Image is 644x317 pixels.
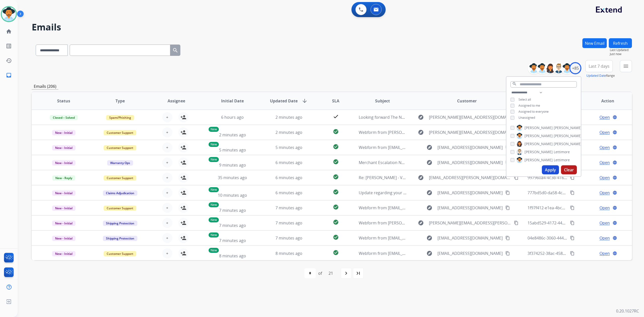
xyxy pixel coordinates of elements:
[613,115,617,120] mat-icon: language
[610,48,632,52] span: Last Updated:
[554,157,570,163] span: Lettimore
[6,28,12,34] mat-icon: home
[505,206,510,210] mat-icon: content_copy
[162,142,172,152] button: +
[162,112,172,122] button: +
[585,60,613,72] button: Last 7 days
[275,235,302,241] span: 7 minutes ago
[505,251,510,256] mat-icon: content_copy
[209,232,219,237] p: New
[359,130,504,135] span: Webform from [PERSON_NAME][EMAIL_ADDRESS][DOMAIN_NAME] on [DATE]
[505,160,510,165] mat-icon: content_copy
[219,208,246,213] span: 7 minutes ago
[426,235,432,241] mat-icon: explore
[318,270,322,276] div: of
[429,175,511,181] span: [EMAIL_ADDRESS][PERSON_NAME][DOMAIN_NAME]
[275,251,302,256] span: 8 minutes ago
[426,160,432,166] mat-icon: explore
[429,129,511,135] span: [PERSON_NAME][EMAIL_ADDRESS][DOMAIN_NAME]
[166,190,168,196] span: +
[104,251,136,256] span: Customer Support
[104,206,136,211] span: Customer Support
[569,62,581,74] div: +85
[599,250,610,256] span: Open
[162,188,172,198] button: +
[275,130,302,135] span: 2 minutes ago
[599,190,610,196] span: Open
[221,114,244,120] span: 6 hours ago
[180,144,186,150] mat-icon: person_add
[333,144,339,150] mat-icon: check_circle
[429,220,511,226] span: [PERSON_NAME][EMAIL_ADDRESS][PERSON_NAME][DOMAIN_NAME]
[166,114,168,120] span: +
[359,235,473,241] span: Webform from [EMAIL_ADDRESS][DOMAIN_NAME] on [DATE]
[518,103,540,108] span: Assigned to me
[162,218,172,228] button: +
[570,206,575,210] mat-icon: content_copy
[570,190,575,195] mat-icon: content_copy
[275,114,302,120] span: 2 minutes ago
[616,308,639,314] p: 0.20.1027RC
[599,220,610,226] span: Open
[103,236,137,241] span: Shipping Protection
[32,22,632,32] h2: Emails
[166,144,168,150] span: +
[333,129,339,135] mat-icon: check_circle
[570,221,575,225] mat-icon: content_copy
[426,190,432,196] mat-icon: explore
[437,160,503,166] span: [EMAIL_ADDRESS][DOMAIN_NAME]
[554,149,570,154] span: Lettimore
[219,238,246,243] span: 7 minutes ago
[209,157,219,162] p: New
[613,160,617,165] mat-icon: language
[103,221,137,226] span: Shipping Protection
[437,144,503,150] span: [EMAIL_ADDRESS][DOMAIN_NAME]
[613,221,617,225] mat-icon: language
[512,82,517,86] mat-icon: search
[589,65,610,67] span: Last 7 days
[52,251,75,256] span: New - Initial
[333,159,339,165] mat-icon: check_circle
[528,235,605,241] span: 04e8486c-3060-444b-a485-d0dc445b4f48
[426,144,432,150] mat-icon: explore
[106,115,134,120] span: Spam/Phishing
[6,58,12,64] mat-icon: history
[426,250,432,256] mat-icon: explore
[525,141,553,146] span: [PERSON_NAME]
[528,251,604,256] span: 3f374252-38ac-458b-a12a-9694dfdab520
[333,234,339,240] mat-icon: check_circle
[426,205,432,211] mat-icon: explore
[325,268,337,278] div: 21
[554,141,582,146] span: [PERSON_NAME]
[166,175,168,181] span: +
[219,223,246,228] span: 7 minutes ago
[209,217,219,222] p: New
[518,115,535,120] span: Unassigned
[166,205,168,211] span: +
[613,175,617,180] mat-icon: language
[525,125,553,130] span: [PERSON_NAME]
[333,204,339,210] mat-icon: check_circle
[52,190,75,196] span: New - Initial
[166,129,168,135] span: +
[528,175,602,180] span: 997960a4-4c3b-4160-a4f3-2f158e267f0e
[613,251,617,256] mat-icon: language
[180,114,186,120] mat-icon: person_add
[355,270,361,276] mat-icon: last_page
[168,98,185,104] span: Assignee
[162,157,172,168] button: +
[359,145,473,150] span: Webform from [EMAIL_ADDRESS][DOMAIN_NAME] on [DATE]
[359,175,479,180] span: Re: [PERSON_NAME] - VERIFICATION OF EMPLOYMENT - URGENT
[599,235,610,241] span: Open
[218,192,247,198] span: 10 minutes ago
[52,236,75,241] span: New - Initial
[275,220,302,226] span: 7 minutes ago
[180,250,186,256] mat-icon: person_add
[275,190,302,195] span: 6 minutes ago
[180,129,186,135] mat-icon: person_add
[221,98,244,104] span: Initial Date
[332,98,339,104] span: SLA
[270,98,298,104] span: Updated Date
[582,38,607,48] button: New Email
[418,129,424,135] mat-icon: explore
